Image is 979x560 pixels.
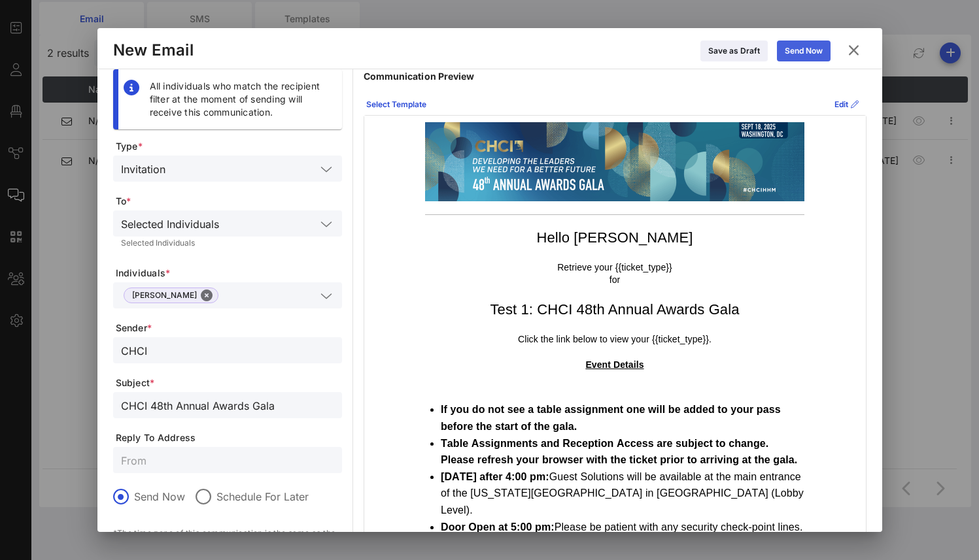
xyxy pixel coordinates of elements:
[441,404,781,432] strong: If you do not see a table assignment one will be added to your pass before the start of the gala.
[116,431,342,444] span: Reply To Address
[121,239,334,247] div: Selected Individuals
[113,156,342,182] div: Invitation
[785,44,823,58] div: Send Now
[121,397,334,414] input: Subject
[113,210,342,237] div: Selected Individuals
[116,376,342,389] span: Subject
[116,321,342,335] span: Sender
[150,80,332,119] div: All individuals who match the recipient filter at the moment of sending will receive this communi...
[425,300,804,320] h1: Test 1: CHCI 48th Annual Awards Gala
[441,438,797,466] strong: Table Assignments and Reception Access are subject to change. Please refresh your browser with th...
[441,471,804,516] span: Guest Solutions will be available at the main entrance of the [US_STATE][GEOGRAPHIC_DATA] in [GEO...
[441,521,555,533] strong: Door Open at 5:00 pm:
[113,527,342,553] p: *The time zone of this communication is the same as the time zone of the event (US/Eastern)
[708,44,760,58] div: Save as Draft
[121,163,165,175] div: Invitation
[366,98,426,111] div: Select Template
[700,41,768,61] button: Save as Draft
[201,289,213,301] button: Close
[121,342,334,359] input: From
[121,218,219,230] div: Selected Individuals
[425,333,804,346] p: Click the link below to view your {{ticket_type}}.
[834,98,859,111] div: Edit
[216,490,309,503] label: Schedule For Later
[441,521,803,550] span: Please be patient with any security check-point lines. You can view a Gala timed agenda and honor...
[777,41,831,61] button: Send Now
[113,41,194,60] div: New Email
[116,267,342,280] span: Individuals
[441,471,549,482] strong: [DATE] after 4:00 pm:
[585,359,644,370] strong: Event Details
[536,229,693,246] span: Hello [PERSON_NAME]
[134,490,185,503] label: Send Now
[121,452,334,469] input: From
[358,94,434,115] button: Select Template
[116,140,342,153] span: Type
[827,94,867,115] button: Edit
[132,288,210,303] span: [PERSON_NAME]
[364,69,867,84] p: Communication Preview
[116,195,342,208] span: To
[425,261,804,287] p: Retrieve your {{ticket_type}} for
